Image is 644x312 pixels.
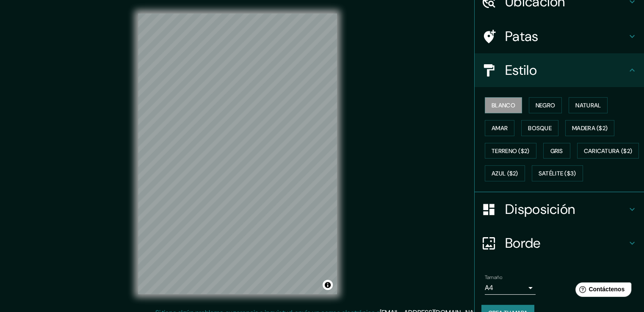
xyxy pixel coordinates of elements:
button: Activar o desactivar atribución [323,280,333,290]
font: Borde [505,234,541,252]
font: Gris [550,147,563,155]
div: Borde [475,226,644,260]
button: Satélite ($3) [532,165,583,181]
font: Tamaño [485,274,502,281]
font: A4 [485,283,493,292]
button: Madera ($2) [565,120,614,136]
font: Blanco [492,101,515,109]
button: Amar [485,120,514,136]
font: Negro [536,101,556,109]
button: Blanco [485,97,522,113]
font: Natural [575,101,601,109]
button: Natural [569,97,608,113]
font: Estilo [505,61,537,79]
div: A4 [485,281,536,295]
button: Terreno ($2) [485,143,536,159]
button: Caricatura ($2) [577,143,639,159]
div: Patas [475,19,644,53]
button: Azul ($2) [485,165,525,181]
canvas: Mapa [138,14,337,294]
button: Negro [529,97,562,113]
font: Caricatura ($2) [584,147,633,155]
font: Madera ($2) [572,124,608,132]
font: Patas [505,27,539,45]
font: Disposición [505,200,575,218]
div: Estilo [475,53,644,87]
iframe: Lanzador de widgets de ayuda [569,279,635,303]
font: Satélite ($3) [539,170,576,178]
button: Bosque [521,120,558,136]
button: Gris [543,143,570,159]
font: Azul ($2) [492,170,518,178]
font: Amar [492,124,508,132]
font: Bosque [528,124,552,132]
font: Terreno ($2) [492,147,530,155]
div: Disposición [475,192,644,226]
